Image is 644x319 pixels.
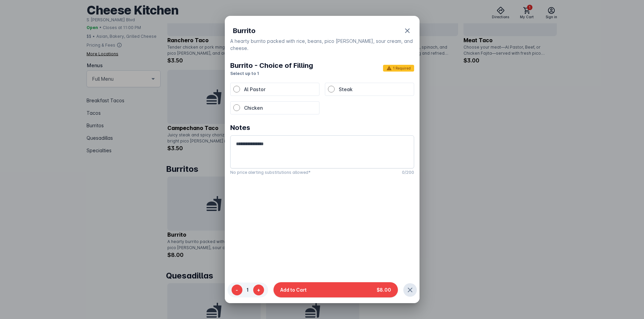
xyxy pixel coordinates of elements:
span: $8.00 [377,287,391,294]
span: Al Pastor [244,86,266,92]
div: A hearty burrito packed with rice, beans, pico [PERSON_NAME], sour cream, and cheese. [230,37,414,52]
button: Add to Cart$8.00 [273,283,398,298]
div: Burrito - Choice of Filling [230,60,313,71]
button: - [232,285,242,295]
span: Chicken [244,105,263,111]
span: Burrito [233,26,256,36]
p: Select up to 1 [230,71,313,77]
span: 1 Required [383,65,414,72]
span: 1 [242,287,253,294]
span: Add to Cart [280,287,307,294]
button: + [253,285,264,295]
mat-hint: 0/200 [402,168,414,175]
div: Notes [230,123,250,133]
mat-hint: No price alerting substitutions allowed* [230,168,311,175]
span: Steak [339,86,353,92]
